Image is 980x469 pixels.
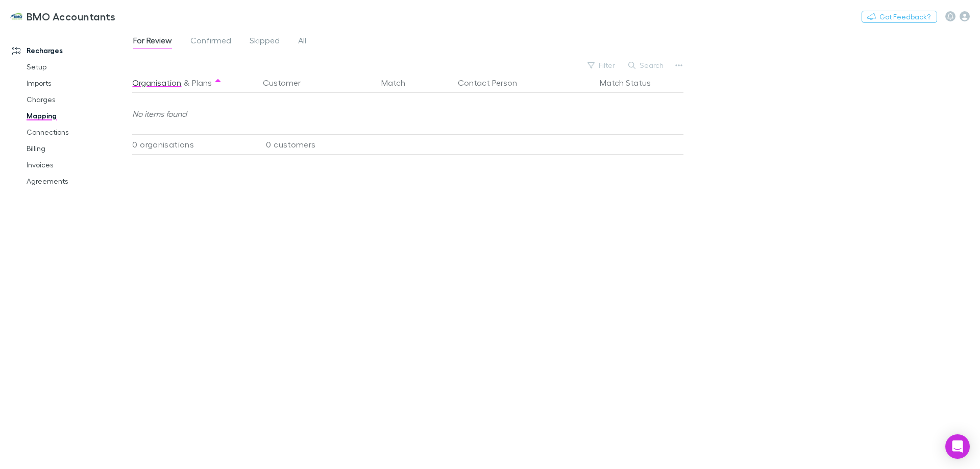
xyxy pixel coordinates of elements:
div: 0 organisations [132,134,255,155]
a: Charges [16,91,138,108]
button: Customer [263,72,313,93]
span: Skipped [250,35,280,48]
span: For Review [133,35,172,48]
button: Contact Person [458,72,529,93]
button: Match [381,72,418,93]
button: Match Status [600,72,663,93]
a: Agreements [16,173,138,189]
button: Filter [582,59,621,71]
div: & [132,72,251,93]
a: Connections [16,124,138,140]
a: Billing [16,140,138,157]
span: Confirmed [190,35,231,48]
a: Recharges [2,42,138,59]
div: 0 customers [255,134,377,155]
a: Invoices [16,157,138,173]
button: Search [623,59,670,71]
img: BMO Accountants's Logo [10,10,22,22]
div: Open Intercom Messenger [945,434,970,459]
button: Plans [192,72,212,93]
h3: BMO Accountants [27,10,116,22]
a: Setup [16,59,138,75]
a: Imports [16,75,138,91]
span: All [298,35,306,48]
div: No items found [132,93,678,134]
a: Mapping [16,108,138,124]
button: Got Feedback? [862,11,937,23]
button: Organisation [132,72,181,93]
a: BMO Accountants [4,4,122,29]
